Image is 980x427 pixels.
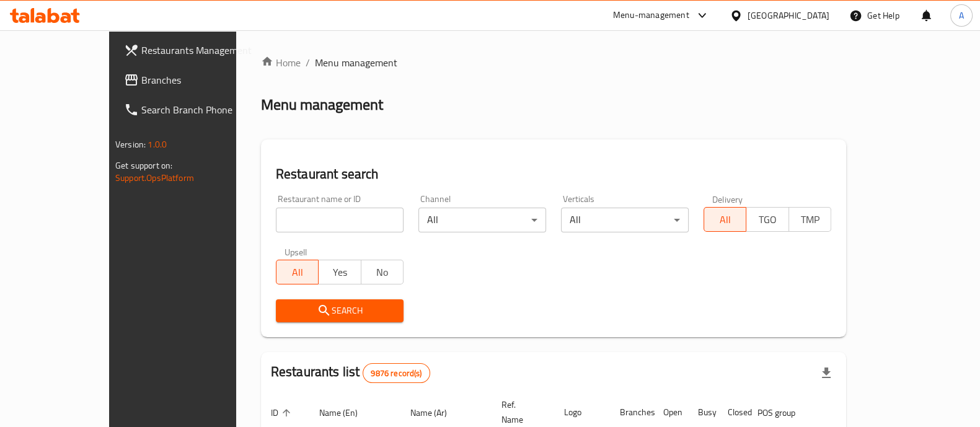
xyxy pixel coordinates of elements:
h2: Restaurants list [271,363,430,383]
h2: Restaurant search [276,165,831,183]
span: Name (En) [319,405,374,420]
div: All [418,208,546,232]
label: Delivery [712,195,743,203]
span: A [959,9,964,22]
div: Menu-management [613,8,689,23]
div: All [561,208,689,232]
span: Search [286,303,394,319]
a: Restaurants Management [114,35,273,65]
button: All [276,260,319,284]
span: Ref. Name [501,397,539,427]
span: 9876 record(s) [363,368,429,379]
span: POS group [757,405,811,420]
a: Search Branch Phone [114,95,273,125]
span: Branches [141,73,263,87]
span: Version: [115,136,146,152]
li: / [306,55,310,70]
span: TMP [794,211,826,229]
span: Menu management [315,55,397,70]
a: Home [261,55,301,70]
span: No [366,263,399,281]
button: TGO [746,207,788,232]
span: 1.0.0 [148,136,167,152]
label: Upsell [285,247,307,256]
span: All [709,211,741,229]
span: Yes [324,263,356,281]
span: Get support on: [115,157,172,174]
button: All [704,207,746,232]
span: Name (Ar) [410,405,463,420]
button: Search [276,299,404,322]
h2: Menu management [261,95,383,115]
a: Branches [114,65,273,95]
button: TMP [788,207,831,232]
div: Export file [811,358,841,388]
span: All [281,263,314,281]
button: No [361,260,404,284]
a: Support.OpsPlatform [115,170,194,186]
span: Restaurants Management [141,43,263,58]
button: Yes [318,260,361,284]
span: TGO [751,211,784,229]
div: [GEOGRAPHIC_DATA] [748,9,829,22]
span: ID [271,405,294,420]
div: Total records count [363,363,430,383]
input: Search for restaurant name or ID.. [276,208,404,232]
nav: breadcrumb [261,55,846,70]
span: Search Branch Phone [141,102,263,117]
